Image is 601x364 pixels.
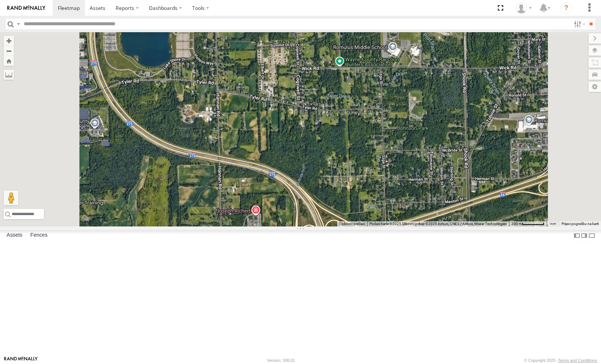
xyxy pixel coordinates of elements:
[560,2,572,14] i: ?
[4,70,14,80] label: Measure
[369,222,507,226] span: Podaci karte ©2025 Slikovni prikaz ©2025 Airbus, CNES / Airbus, Maxar Technologies
[3,230,26,241] label: Assets
[581,230,588,241] label: Dock Summary Table to the Right
[267,358,295,363] div: Version: 308.01
[4,46,14,56] button: Zoom out
[561,222,599,226] a: Prijavi pogrešku na karti
[573,230,581,241] label: Dock Summary Table to the Left
[558,358,597,363] a: Terms and Conditions
[4,36,14,46] button: Zoom in
[511,222,522,226] span: 200 m
[4,56,14,66] button: Zoom Home
[513,3,534,14] div: Miky Transport
[4,357,38,364] a: Visit our Website
[524,358,597,363] div: © Copyright 2025 -
[571,19,587,29] label: Search Filter Options
[509,221,546,226] button: Mjerilo karte: 200 m naprema 57 piksela
[27,230,51,241] label: Fences
[550,222,556,225] a: Uvjeti (otvara se u novoj kartici)
[339,221,365,226] button: Tipkovni prečaci
[7,5,45,11] img: rand-logo.svg
[4,191,18,205] button: Povucite Pegmana na kartu da biste otvorili Street View
[15,19,21,29] label: Search Query
[588,230,596,241] label: Hide Summary Table
[589,82,601,92] label: Map Settings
